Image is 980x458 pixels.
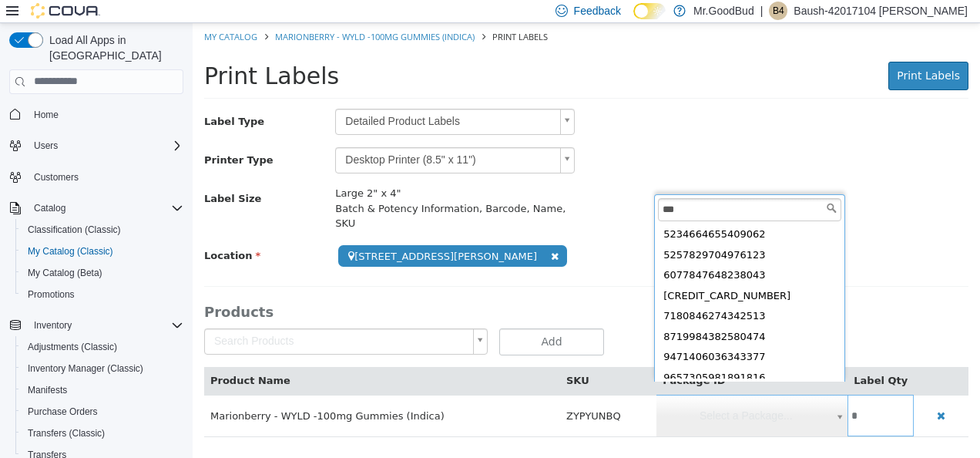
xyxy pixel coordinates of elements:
button: Classification (Classic) [15,219,190,241]
a: Transfers (Classic) [22,424,111,443]
button: Catalog [3,197,190,219]
a: My Catalog (Beta) [22,264,109,282]
span: Transfers (Classic) [22,424,183,443]
span: Load All Apps in [GEOGRAPHIC_DATA] [43,32,183,63]
button: Users [3,135,190,157]
a: Adjustments (Classic) [22,338,123,356]
span: Users [28,136,183,155]
span: Customers [34,171,79,184]
button: Inventory [28,316,78,335]
span: Users [34,140,58,152]
span: Purchase Orders [22,402,183,421]
span: My Catalog (Beta) [22,264,183,282]
div: 5234664655409062 [465,201,649,222]
span: Inventory [34,319,72,332]
span: Manifests [28,384,67,396]
span: Home [34,109,59,121]
span: Manifests [22,381,183,399]
div: 6077847648238043 [465,242,649,263]
button: Manifests [15,379,190,401]
div: Baush-42017104 Richardson [769,2,787,20]
span: Purchase Orders [28,406,98,418]
p: Baush-42017104 [PERSON_NAME] [794,2,968,20]
button: Customers [3,166,190,188]
button: Purchase Orders [15,401,190,423]
span: Home [28,105,183,124]
a: My Catalog (Classic) [22,242,119,261]
button: Catalog [28,199,72,217]
input: Dark Mode [633,3,666,19]
a: Purchase Orders [22,402,104,421]
p: Mr.GoodBud [693,2,754,20]
span: Feedback [574,3,621,19]
p: | [760,2,764,20]
button: Users [28,136,64,155]
span: My Catalog (Classic) [28,245,113,258]
a: Manifests [22,381,73,399]
button: Adjustments (Classic) [15,336,190,358]
button: My Catalog (Beta) [15,262,190,284]
a: Home [28,106,65,124]
span: Inventory Manager (Classic) [22,359,183,378]
span: Inventory [28,316,183,335]
span: Classification (Classic) [22,221,183,239]
span: Customers [28,167,183,187]
a: Classification (Classic) [22,221,127,239]
span: Inventory Manager (Classic) [28,362,143,375]
span: Catalog [34,202,65,214]
a: Promotions [22,285,81,304]
span: Promotions [22,285,183,304]
img: Cova [31,3,100,19]
div: 7180846274342513 [465,283,649,304]
span: My Catalog (Beta) [28,267,102,279]
span: Transfers (Classic) [28,427,105,439]
button: Promotions [15,284,190,305]
button: Inventory Manager (Classic) [15,358,190,379]
span: Promotions [28,288,75,301]
div: 9657305981891816 [465,345,649,365]
button: Home [3,103,190,126]
span: Classification (Classic) [28,224,121,236]
a: Inventory Manager (Classic) [22,359,149,378]
div: 5257829704976123 [465,222,649,243]
span: My Catalog (Classic) [22,242,183,261]
button: Inventory [3,315,190,336]
span: Adjustments (Classic) [28,341,117,353]
button: Transfers (Classic) [15,423,190,444]
span: B4 [773,2,784,20]
div: 8719984382580474 [465,304,649,325]
a: Customers [28,168,85,187]
span: Catalog [28,199,183,217]
span: Adjustments (Classic) [22,338,183,356]
div: [CREDIT_CARD_NUMBER] [465,263,649,284]
div: 9471406036343377 [465,324,649,345]
button: My Catalog (Classic) [15,241,190,262]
